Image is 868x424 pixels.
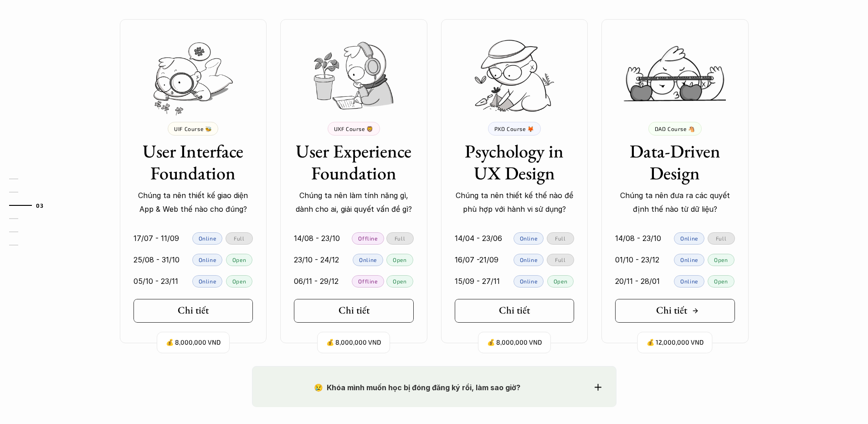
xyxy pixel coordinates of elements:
[647,336,704,349] p: 💰 12,000,000 VND
[166,336,221,349] p: 💰 8,000,000 VND
[455,274,500,288] p: 15/09 - 27/11
[9,200,52,211] a: 03
[487,336,542,349] p: 💰 8,000,000 VND
[232,278,246,284] p: Open
[199,256,216,263] p: Online
[680,235,698,241] p: Online
[134,188,253,216] p: Chúng ta nên thiết kế giao diện App & Web thế nào cho đúng?
[615,188,735,216] p: Chúng ta nên đưa ra các quyết định thế nào từ dữ liệu?
[455,299,575,323] a: Chi tiết
[314,383,520,392] strong: 😢 Khóa mình muốn học bị đóng đăng ký rồi, làm sao giờ?
[520,278,538,284] p: Online
[326,336,381,349] p: 💰 8,000,000 VND
[615,274,660,288] p: 20/11 - 28/01
[455,188,575,216] p: Chúng ta nên thiết kế thế nào để phù hợp với hành vi sử dụng?
[714,256,728,263] p: Open
[199,235,216,241] p: Online
[294,299,414,323] a: Chi tiết
[615,231,661,245] p: 14/08 - 23/10
[655,126,695,132] p: DAD Course 🐴
[455,140,575,184] h3: Psychology in UX Design
[134,253,180,267] p: 25/08 - 31/10
[359,256,377,263] p: Online
[234,235,244,241] p: Full
[555,256,565,263] p: Full
[134,231,179,245] p: 17/07 - 11/09
[294,274,339,288] p: 06/11 - 29/12
[554,278,567,284] p: Open
[393,256,406,263] p: Open
[134,299,253,323] a: Chi tiết
[23,215,31,222] strong: 04
[680,278,698,284] p: Online
[23,229,30,235] strong: 05
[494,126,534,132] p: PXD Course 🦊
[520,235,538,241] p: Online
[174,126,212,132] p: UIF Course 🐝
[232,256,246,263] p: Open
[294,188,414,216] p: Chúng ta nên làm tính năng gì, dành cho ai, giải quyết vấn đề gì?
[499,304,530,316] h5: Chi tiết
[714,278,728,284] p: Open
[36,202,43,209] strong: 03
[615,299,735,323] a: Chi tiết
[294,140,414,184] h3: User Experience Foundation
[339,304,370,316] h5: Chi tiết
[294,253,339,267] p: 23/10 - 24/12
[520,256,538,263] p: Online
[358,235,377,241] p: Offline
[199,278,216,284] p: Online
[23,189,30,195] strong: 02
[680,256,698,263] p: Online
[134,274,178,288] p: 05/10 - 23/11
[615,140,735,184] h3: Data-Driven Design
[615,253,659,267] p: 01/10 - 23/12
[23,242,30,248] strong: 06
[334,126,374,132] p: UXF Course 🦁
[134,140,253,184] h3: User Interface Foundation
[555,235,565,241] p: Full
[656,304,687,316] h5: Chi tiết
[178,304,209,316] h5: Chi tiết
[716,235,726,241] p: Full
[294,231,340,245] p: 14/08 - 23/10
[23,176,29,182] strong: 01
[455,253,498,267] p: 16/07 -21/09
[455,231,502,245] p: 14/04 - 23/06
[395,235,405,241] p: Full
[358,278,377,284] p: Offline
[393,278,406,284] p: Open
